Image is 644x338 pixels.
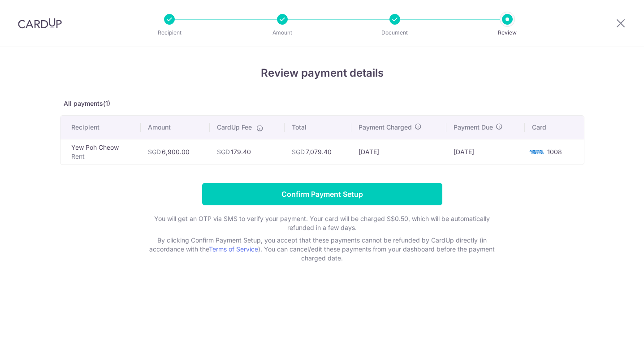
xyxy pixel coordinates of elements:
th: Card [525,116,584,139]
td: 179.40 [210,139,285,165]
p: By clicking Confirm Payment Setup, you accept that these payments cannot be refunded by CardUp di... [143,236,501,263]
span: SGD [148,148,161,156]
p: Review [474,28,540,37]
input: Confirm Payment Setup [202,183,442,205]
td: 7,079.40 [285,139,351,165]
th: Total [285,116,351,139]
td: [DATE] [446,139,525,165]
p: All payments(1) [60,99,584,108]
td: Yew Poh Cheow [61,139,141,165]
span: SGD [217,148,230,156]
td: 6,900.00 [141,139,210,165]
h4: Review payment details [60,65,584,81]
th: Recipient [61,116,141,139]
th: Amount [141,116,210,139]
a: Terms of Service [209,245,258,253]
p: You will get an OTP via SMS to verify your payment. Your card will be charged S$0.50, which will ... [143,214,501,232]
span: 1008 [547,148,562,156]
img: CardUp [18,18,62,29]
img: <span class="translation_missing" title="translation missing: en.account_steps.new_confirm_form.b... [527,147,545,157]
p: Amount [249,28,316,37]
span: Payment Due [454,123,493,132]
span: CardUp Fee [217,123,252,132]
td: [DATE] [351,139,447,165]
p: Rent [71,152,134,161]
span: SGD [292,148,305,156]
p: Document [362,28,428,37]
p: Recipient [136,28,203,37]
span: Payment Charged [359,123,412,132]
